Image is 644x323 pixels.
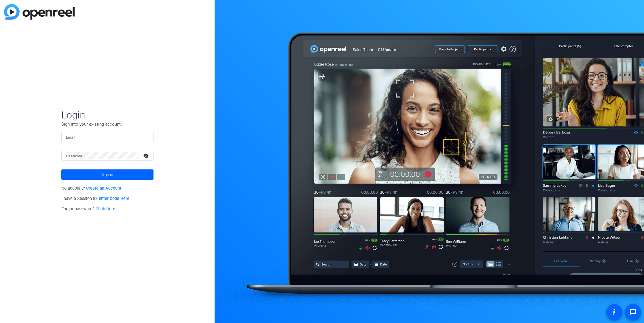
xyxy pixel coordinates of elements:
[99,196,129,201] a: Enter Code Here
[61,186,122,191] span: No account?
[61,121,154,127] p: Sign into your existing account.
[611,309,618,316] mat-icon: accessibility
[61,196,130,201] span: I have a Session ID.
[66,135,75,139] mat-label: Email
[61,109,154,121] span: Login
[61,169,154,180] button: Sign in
[140,152,154,160] mat-icon: visibility_off
[66,154,82,158] mat-label: Password
[630,309,637,316] mat-icon: message
[66,133,149,140] input: Enter Email Address
[96,207,115,211] a: Click Here
[61,207,115,211] span: Forgot password?
[101,167,113,182] span: Sign in
[4,4,75,20] img: blue-gradient.svg
[86,186,121,191] a: Create an Account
